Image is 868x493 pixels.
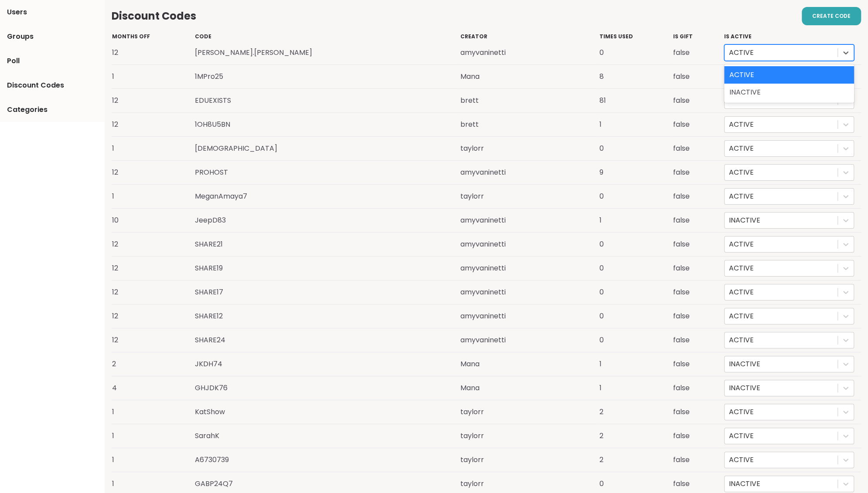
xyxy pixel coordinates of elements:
td: 1 [112,400,194,424]
td: 8 [599,65,672,89]
td: 12 [112,113,194,137]
td: Mana [460,352,599,376]
td: brett [460,89,599,113]
button: Create code [802,7,861,25]
td: 1 [599,209,672,233]
td: false [673,424,724,448]
td: JKDH74 [194,352,460,376]
th: Is Active [724,32,861,41]
td: 2 [599,448,672,472]
td: taylorr [460,400,599,424]
td: false [673,65,724,89]
th: Creator [460,32,599,41]
td: PROHOST [194,161,460,185]
td: EDUEXISTS [194,89,460,113]
th: Is Gift [673,32,724,41]
td: 1MPro25 [194,65,460,89]
td: false [673,280,724,304]
span: Create code [812,12,851,20]
td: MeganAmaya7 [194,185,460,209]
td: false [673,448,724,472]
span: Discount Codes [7,80,64,91]
td: SarahK [194,424,460,448]
td: SHARE21 [194,233,460,257]
td: 1 [599,376,672,400]
td: 1 [599,352,672,376]
td: 2 [112,352,194,376]
td: 1 [112,185,194,209]
td: A6730739 [194,448,460,472]
td: false [673,89,724,113]
td: GHJDK76 [194,376,460,400]
td: Mana [460,376,599,400]
td: 81 [599,89,672,113]
td: amyvaninetti [460,161,599,185]
td: taylorr [460,185,599,209]
td: 12 [112,161,194,185]
td: amyvaninetti [460,257,599,280]
td: amyvaninetti [460,328,599,352]
td: SHARE17 [194,280,460,304]
td: JeepD83 [194,209,460,233]
td: false [673,209,724,233]
td: false [673,400,724,424]
td: 1 [112,424,194,448]
td: false [673,304,724,328]
td: false [673,257,724,280]
td: 0 [599,41,672,65]
div: INACTIVE [724,84,854,101]
td: amyvaninetti [460,209,599,233]
td: 9 [599,161,672,185]
td: 0 [599,280,672,304]
td: 1 [112,448,194,472]
td: taylorr [460,424,599,448]
td: amyvaninetti [460,280,599,304]
td: false [673,352,724,376]
div: ACTIVE [724,66,854,84]
td: 12 [112,89,194,113]
td: false [673,185,724,209]
td: 2 [599,424,672,448]
td: 12 [112,233,194,257]
td: 12 [112,41,194,65]
span: Users [7,7,27,17]
td: 12 [112,328,194,352]
td: false [673,161,724,185]
td: brett [460,113,599,137]
td: 1 [599,113,672,137]
td: false [673,233,724,257]
td: SHARE19 [194,257,460,280]
td: 1 [112,65,194,89]
th: Code [194,32,460,41]
td: 4 [112,376,194,400]
th: Times Used [599,32,672,41]
td: false [673,328,724,352]
span: Categories [7,105,48,115]
td: false [673,137,724,161]
td: 12 [112,280,194,304]
td: 12 [112,257,194,280]
td: taylorr [460,448,599,472]
td: 0 [599,257,672,280]
td: SHARE24 [194,328,460,352]
h1: Discount Codes [112,8,196,24]
td: 1OH8U5BN [194,113,460,137]
td: false [673,41,724,65]
th: Months Off [112,32,194,41]
td: taylorr [460,137,599,161]
td: 0 [599,233,672,257]
td: 0 [599,137,672,161]
td: amyvaninetti [460,41,599,65]
td: false [673,376,724,400]
td: 12 [112,304,194,328]
td: 1 [112,137,194,161]
td: Mana [460,65,599,89]
td: 0 [599,185,672,209]
td: [PERSON_NAME].[PERSON_NAME] [194,41,460,65]
td: amyvaninetti [460,233,599,257]
span: Groups [7,31,34,42]
td: amyvaninetti [460,304,599,328]
td: 0 [599,304,672,328]
td: [DEMOGRAPHIC_DATA] [194,137,460,161]
td: false [673,113,724,137]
